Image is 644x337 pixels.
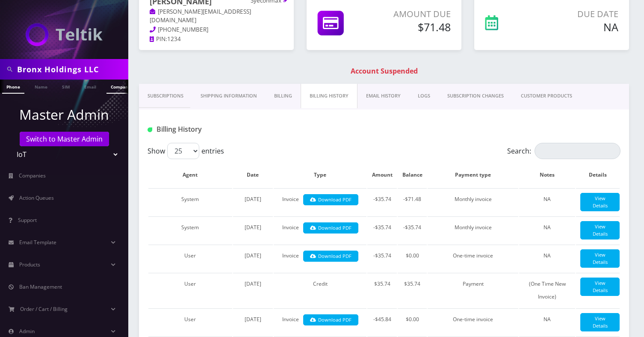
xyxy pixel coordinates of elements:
a: Billing [266,84,301,108]
h1: Account Suspended [141,67,627,75]
a: Download PDF [303,194,358,206]
a: SUBSCRIPTION CHANGES [439,84,512,108]
span: Products [19,261,40,268]
th: Date [233,163,273,187]
a: View Details [580,249,620,268]
td: Invoice [274,216,367,244]
td: -$35.74 [367,188,397,216]
td: NA [519,245,575,272]
a: Billing History [301,84,357,108]
span: Email Template [19,239,56,246]
span: [DATE] [245,195,261,203]
span: [DATE] [245,316,261,323]
p: Due Date [534,8,618,21]
td: System [148,216,232,244]
input: Search: [535,143,620,159]
td: -$45.84 [367,308,397,336]
td: NA [519,188,575,216]
img: IoT [26,23,103,46]
td: NA [519,308,575,336]
a: View Details [580,278,620,296]
td: Monthly invoice [428,216,518,244]
input: Search in Company [17,61,126,77]
a: Shipping Information [192,84,266,108]
span: Ban Management [19,283,62,290]
th: Balance [398,163,427,187]
td: $35.74 [398,273,427,307]
a: LOGS [409,84,439,108]
a: View Details [580,193,620,211]
span: Support [18,216,37,224]
a: View Details [580,313,620,331]
td: NA [519,216,575,244]
td: One-time invoice [428,245,518,272]
td: -$35.74 [367,216,397,244]
td: User [148,308,232,336]
h1: Billing History [148,125,297,133]
td: -$35.74 [367,245,397,272]
td: Monthly invoice [428,188,518,216]
a: Name [30,80,52,93]
td: (One Time New Invoice) [519,273,575,307]
a: PIN: [150,35,167,44]
td: One-time invoice [428,308,518,336]
span: [PHONE_NUMBER] [158,26,208,33]
a: Phone [2,80,24,94]
a: Switch to Master Admin [20,132,109,146]
a: Email [80,80,100,93]
a: Download PDF [303,314,358,326]
th: Amount [367,163,397,187]
td: -$71.48 [398,188,427,216]
td: $0.00 [398,308,427,336]
a: View Details [580,221,620,239]
span: Action Queues [19,194,54,201]
span: 1234 [167,35,181,43]
a: CUSTOMER PRODUCTS [512,84,581,108]
select: Showentries [167,143,199,159]
p: Amount Due [378,8,450,21]
a: Download PDF [303,222,358,234]
td: $0.00 [398,245,427,272]
span: Companies [19,172,46,179]
th: Details [576,163,620,187]
span: [DATE] [245,280,261,287]
td: Credit [274,273,367,307]
a: Company [106,80,135,94]
span: Order / Cart / Billing [20,305,68,313]
th: Type [274,163,367,187]
h5: $71.48 [378,21,450,33]
td: -$35.74 [398,216,427,244]
label: Search: [507,143,620,159]
td: $35.74 [367,273,397,307]
a: Subscriptions [139,84,192,108]
th: Payment type [428,163,518,187]
label: Show entries [148,143,224,159]
td: Invoice [274,188,367,216]
td: Payment [428,273,518,307]
h5: NA [534,21,618,33]
span: Admin [19,328,35,335]
th: Agent [148,163,232,187]
td: System [148,188,232,216]
td: Invoice [274,245,367,272]
td: Invoice [274,308,367,336]
span: [DATE] [245,252,261,259]
td: User [148,273,232,307]
span: [DATE] [245,224,261,231]
th: Notes [519,163,575,187]
a: Download PDF [303,251,358,262]
a: [PERSON_NAME][EMAIL_ADDRESS][DOMAIN_NAME] [150,8,251,25]
a: EMAIL HISTORY [357,84,409,108]
td: User [148,245,232,272]
a: SIM [58,80,74,93]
